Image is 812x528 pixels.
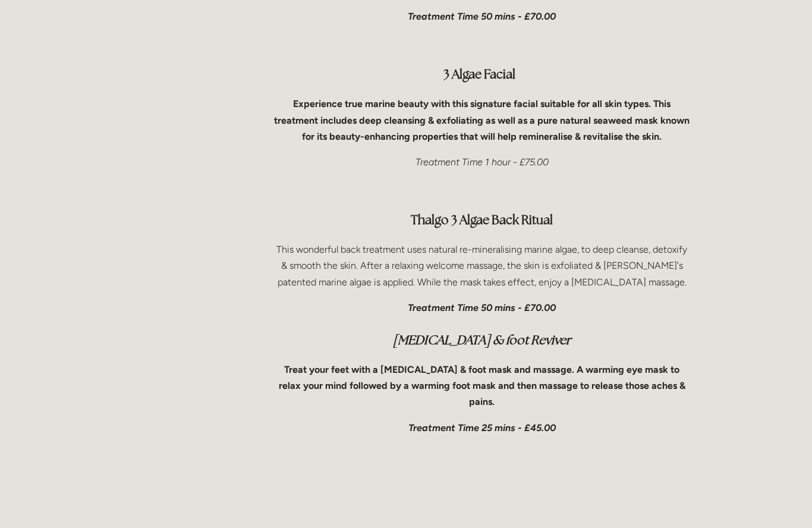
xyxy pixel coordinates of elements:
strong: Thalgo 3 Algae Back Ritual [411,212,553,228]
em: [MEDICAL_DATA] & foot Reviver [393,332,571,348]
strong: Experience true marine beauty with this signature facial suitable for all skin types. This treatm... [274,98,692,142]
em: Treatment Time 50 mins - £70.00 [408,11,556,22]
strong: 3 Algae Facial [443,66,520,82]
strong: Treat your feet with a [MEDICAL_DATA] & foot mask and massage. A warming eye mask to relax your m... [279,364,688,407]
em: Treatment Time 1 hour - £75.00 [416,156,549,168]
em: Treatment Time 50 mins - £70.00 [408,302,556,313]
p: This wonderful back treatment uses natural re-mineralising marine algae, to deep cleanse, detoxif... [273,241,690,290]
em: Treatment Time 25 mins - £45.00 [408,422,556,433]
